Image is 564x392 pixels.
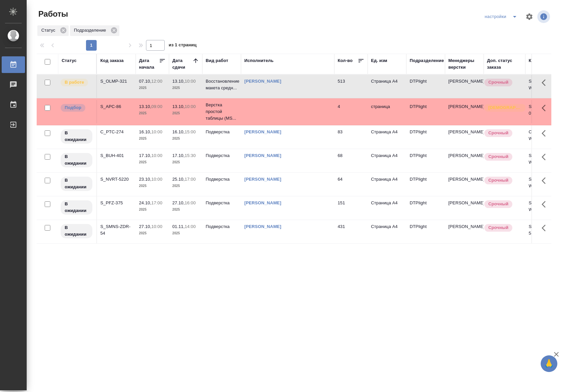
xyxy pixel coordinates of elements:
[139,104,151,109] p: 13.10,
[244,57,274,64] div: Исполнитель
[139,206,166,213] p: 2025
[172,153,185,158] p: 17.10,
[37,9,68,19] span: Работы
[172,159,199,166] p: 2025
[368,196,406,220] td: Страница А4
[525,196,564,220] td: S_PFZ-375-WK-007
[488,104,522,111] p: [DEMOGRAPHIC_DATA]
[521,9,537,25] span: Настроить таблицу
[338,57,353,64] div: Кол-во
[334,100,368,123] td: 4
[448,78,480,85] p: [PERSON_NAME]
[139,230,166,237] p: 2025
[525,125,564,149] td: C_PTC-274-WK-001
[206,223,238,230] p: Подверстка
[410,57,444,64] div: Подразделение
[172,224,185,229] p: 01.11,
[172,129,185,134] p: 16.10,
[172,206,199,213] p: 2025
[244,153,281,158] a: [PERSON_NAME]
[406,196,445,220] td: DTPlight
[448,176,480,183] p: [PERSON_NAME]
[537,10,551,23] span: Посмотреть информацию
[448,152,480,159] p: [PERSON_NAME]
[100,78,132,85] div: S_OLMP-321
[65,153,88,167] p: В ожидании
[172,85,199,91] p: 2025
[41,27,58,34] p: Статус
[185,224,196,229] p: 14:00
[62,57,77,64] div: Статус
[488,79,508,86] p: Срочный
[368,75,406,98] td: Страница А4
[151,177,162,182] p: 10:00
[206,129,238,135] p: Подверстка
[206,78,238,91] p: Восстановление макета средн...
[185,104,196,109] p: 10:00
[334,196,368,220] td: 151
[368,220,406,243] td: Страница А4
[100,152,132,159] div: S_BUH-401
[60,200,93,215] div: Исполнитель назначен, приступать к работе пока рано
[74,27,108,34] p: Подразделение
[334,220,368,243] td: 431
[488,224,508,231] p: Срочный
[169,41,197,51] span: из 1 страниц
[525,100,564,123] td: S_APC-86-WK-073
[334,75,368,98] td: 513
[172,230,199,237] p: 2025
[60,223,93,239] div: Исполнитель назначен, приступать к работе пока рано
[334,149,368,172] td: 68
[371,57,387,64] div: Ед. изм
[185,200,196,205] p: 16:00
[100,176,132,183] div: S_NVRT-5220
[185,79,196,84] p: 10:00
[65,79,84,86] p: В работе
[65,201,88,214] p: В ожидании
[139,200,151,205] p: 24.10,
[483,11,521,22] div: split button
[368,125,406,149] td: Страница А4
[488,177,508,184] p: Срочный
[172,57,192,71] div: Дата сдачи
[448,129,480,135] p: [PERSON_NAME]
[448,223,480,230] p: [PERSON_NAME]
[100,223,132,237] div: S_SMNS-ZDR-54
[448,103,480,110] p: [PERSON_NAME]
[206,57,228,64] div: Вид работ
[172,200,185,205] p: 27.10,
[139,224,151,229] p: 27.10,
[139,183,166,189] p: 2025
[244,177,281,182] a: [PERSON_NAME]
[538,100,554,116] button: Здесь прячутся важные кнопки
[60,176,93,192] div: Исполнитель назначен, приступать к работе пока рано
[368,100,406,123] td: страница
[172,177,185,182] p: 25.10,
[139,129,151,134] p: 16.10,
[60,152,93,168] div: Исполнитель назначен, приступать к работе пока рано
[172,183,199,189] p: 2025
[488,130,508,136] p: Срочный
[37,25,69,36] div: Статус
[244,79,281,84] a: [PERSON_NAME]
[525,173,564,196] td: S_NVRT-5220-WK-013
[139,110,166,117] p: 2025
[151,79,162,84] p: 12:00
[406,173,445,196] td: DTPlight
[406,100,445,123] td: DTPlight
[139,57,159,71] div: Дата начала
[334,173,368,196] td: 64
[529,57,554,64] div: Код работы
[206,102,238,122] p: Верстка простой таблицы (MS...
[139,177,151,182] p: 23.10,
[139,153,151,158] p: 17.10,
[543,357,555,371] span: 🙏
[172,135,199,142] p: 2025
[406,220,445,243] td: DTPlight
[185,177,196,182] p: 17:00
[172,104,185,109] p: 13.10,
[60,103,93,112] div: Можно подбирать исполнителей
[100,129,132,135] div: C_PTC-274
[206,152,238,159] p: Подверстка
[538,125,554,141] button: Здесь прячутся важные кнопки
